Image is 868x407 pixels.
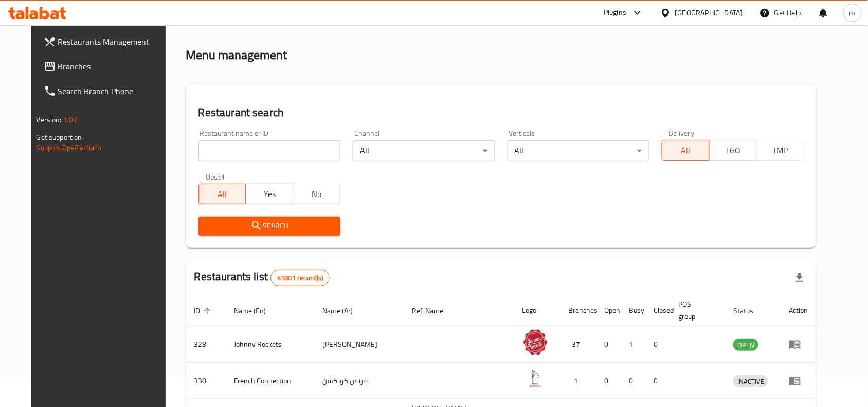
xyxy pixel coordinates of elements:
[37,141,102,154] a: Support.OpsPlatform
[293,184,340,204] button: No
[322,305,366,317] span: Name (Ar)
[781,295,816,326] th: Action
[186,326,226,363] td: 328
[733,339,758,351] div: OPEN
[37,131,84,144] span: Get support on:
[761,143,800,158] span: TMP
[646,295,671,326] th: Closed
[669,130,695,137] label: Delivery
[621,326,646,363] td: 1
[621,363,646,399] td: 0
[756,140,804,161] button: TMP
[733,375,768,387] div: INACTIVE
[226,326,315,363] td: Johnny Rockets
[789,338,808,350] div: Menu
[789,375,808,387] div: Menu
[666,143,706,158] span: All
[508,140,649,161] div: All
[522,329,548,355] img: Johnny Rockets
[234,305,280,317] span: Name (En)
[596,363,621,399] td: 0
[733,339,758,351] span: OPEN
[194,305,214,317] span: ID
[297,187,336,202] span: No
[198,105,804,120] h2: Restaurant search
[186,363,226,399] td: 330
[206,173,225,181] label: Upsell
[250,187,289,202] span: Yes
[226,363,315,399] td: French Connection
[203,187,242,202] span: All
[314,363,404,399] td: فرنش كونكشن
[186,47,287,63] h2: Menu management
[646,363,671,399] td: 0
[679,298,713,323] span: POS group
[560,363,596,399] td: 1
[675,7,743,19] div: [GEOGRAPHIC_DATA]
[198,140,340,161] input: Search for restaurant name or ID..
[662,140,710,161] button: All
[270,270,330,286] div: Total records count
[709,140,757,161] button: TGO
[560,295,596,326] th: Branches
[560,326,596,363] td: 37
[733,305,767,317] span: Status
[35,29,176,54] a: Restaurants Management
[787,266,812,290] div: Export file
[198,184,246,204] button: All
[245,184,293,204] button: Yes
[194,269,330,286] h2: Restaurants list
[223,14,227,26] li: /
[621,295,646,326] th: Busy
[58,36,168,48] span: Restaurants Management
[58,85,168,97] span: Search Branch Phone
[186,14,219,26] a: Home
[35,79,176,103] a: Search Branch Phone
[37,113,62,127] span: Version:
[646,326,671,363] td: 0
[514,295,560,326] th: Logo
[198,217,340,236] button: Search
[58,60,168,73] span: Branches
[733,376,768,387] span: INACTIVE
[849,7,856,19] span: m
[35,54,176,79] a: Branches
[604,7,626,19] div: Plugins
[596,295,621,326] th: Open
[522,366,548,392] img: French Connection
[63,113,79,127] span: 1.0.0
[353,140,495,161] div: All
[714,143,753,158] span: TGO
[412,305,457,317] span: Ref. Name
[271,273,329,283] span: 41801 record(s)
[596,326,621,363] td: 0
[231,14,299,26] span: Menu management
[314,326,404,363] td: [PERSON_NAME]
[207,220,332,233] span: Search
